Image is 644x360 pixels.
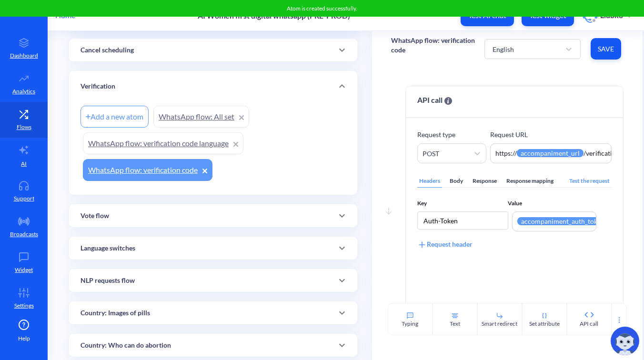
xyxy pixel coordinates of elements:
div: Response mapping [504,175,555,188]
input: Key [417,211,508,230]
p: Vote flow [80,211,109,221]
div: Country: Images of pills [69,301,357,324]
textarea: https://{{accompaniment_url}}/verification/whatsapp/generate [490,143,612,163]
p: Widget [15,266,33,274]
div: API call [580,320,598,328]
div: Smart redirect [482,320,517,328]
p: Country: Images of pills [80,308,150,318]
div: Vote flow [69,204,357,227]
div: Add a new atom [80,106,149,128]
textarea: {{accompaniment_auth_token}} [512,211,596,231]
p: Request type [417,130,486,140]
span: API call [417,94,452,106]
p: Flows [17,123,31,131]
div: Headers [417,175,442,188]
span: Atom is created successfully. [287,5,357,12]
span: Key [417,199,508,208]
div: Cancel scheduling [69,39,357,61]
p: WhatsApp flow: verification code [391,36,484,55]
span: Value [508,199,598,208]
span: Save [598,44,614,54]
a: WhatsApp flow: verification code [83,159,212,181]
div: Body [448,175,465,188]
img: copilot-icon.svg [611,327,639,355]
p: Support [14,194,34,203]
a: WhatsApp flow: verification code language [83,132,243,154]
p: Broadcasts [10,230,38,239]
p: Analytics [12,87,35,96]
p: Verification [80,81,115,91]
p: Settings [14,301,34,310]
p: Request URL [490,130,612,140]
div: NLP requests flow [69,269,357,292]
div: Response [471,175,499,188]
div: POST [423,149,439,159]
div: Typing [402,320,418,328]
div: Text [450,320,460,328]
div: Request header [417,239,473,250]
p: Dashboard [10,51,38,60]
div: Country: Who can do abortion [69,334,357,357]
a: WhatsApp flow: All set [153,106,249,128]
div: Set attribute [529,320,560,328]
div: English [493,44,514,54]
p: Cancel scheduling [80,45,134,55]
div: Language switches [69,237,357,260]
p: Country: Who can do abortion [80,340,171,350]
span: Help [18,334,30,343]
button: Save [591,38,621,60]
div: Verification [69,71,357,101]
p: AI [21,160,27,168]
div: Test the request [567,175,612,188]
p: NLP requests flow [80,276,135,286]
p: Language switches [80,243,135,253]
